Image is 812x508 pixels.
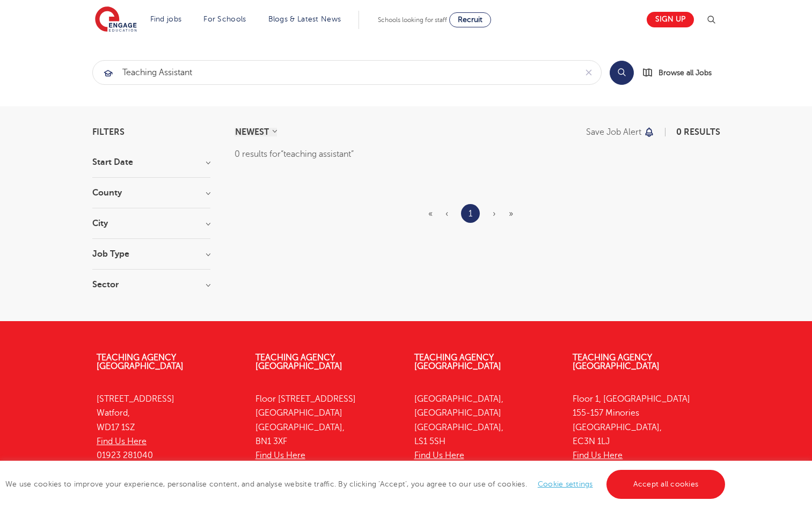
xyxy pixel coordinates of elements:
span: Recruit [458,16,482,24]
p: [STREET_ADDRESS] Watford, WD17 1SZ 01923 281040 [97,392,239,462]
button: Save job alert [586,128,655,136]
a: 1 [469,207,472,221]
p: Floor 1, [GEOGRAPHIC_DATA] 155-157 Minories [GEOGRAPHIC_DATA], EC3N 1LJ 0333 150 8020 [573,392,715,477]
a: Sign up [647,12,694,27]
div: 0 results for [235,147,720,161]
button: Search [610,61,634,85]
span: › [493,209,496,219]
input: Submit [93,61,576,84]
img: Engage Education [95,6,137,33]
span: ‹ [445,209,448,219]
a: Browse all Jobs [642,67,720,79]
a: Teaching Agency [GEOGRAPHIC_DATA] [255,353,342,371]
h3: Job Type [92,250,210,258]
a: Teaching Agency [GEOGRAPHIC_DATA] [97,353,184,371]
a: Cookie settings [538,480,593,488]
h3: Sector [92,280,210,289]
span: « [428,209,433,219]
span: 0 results [676,127,720,137]
a: Find Us Here [573,451,623,460]
p: Save job alert [586,128,641,136]
h3: Start Date [92,158,210,166]
q: teaching assistant [281,149,354,159]
span: » [509,209,513,219]
div: Submit [92,60,602,85]
span: Schools looking for staff [378,16,447,24]
a: For Schools [203,15,246,23]
h3: City [92,219,210,228]
p: Floor [STREET_ADDRESS] [GEOGRAPHIC_DATA] [GEOGRAPHIC_DATA], BN1 3XF 01273 447633 [255,392,398,477]
a: Find Us Here [97,437,147,446]
a: Accept all cookies [606,470,726,499]
a: Find Us Here [255,451,305,460]
span: Filters [92,128,125,136]
p: [GEOGRAPHIC_DATA], [GEOGRAPHIC_DATA] [GEOGRAPHIC_DATA], LS1 5SH 0113 323 7633 [414,392,557,477]
a: Blogs & Latest News [268,15,341,23]
h3: County [92,188,210,197]
a: Find jobs [150,15,182,23]
a: Teaching Agency [GEOGRAPHIC_DATA] [573,353,660,371]
a: Find Us Here [414,451,464,460]
span: Browse all Jobs [659,67,712,79]
a: Recruit [449,12,491,27]
button: Clear [576,61,601,84]
a: Teaching Agency [GEOGRAPHIC_DATA] [414,353,501,371]
span: We use cookies to improve your experience, personalise content, and analyse website traffic. By c... [5,480,728,488]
